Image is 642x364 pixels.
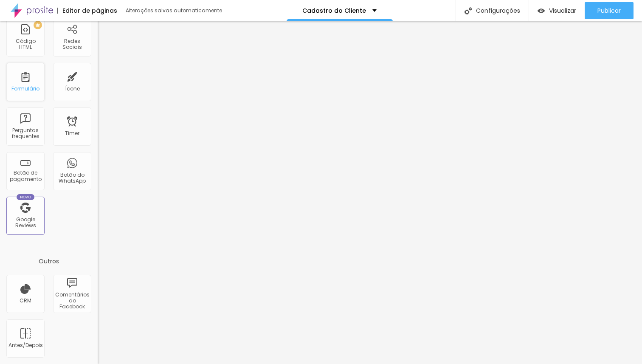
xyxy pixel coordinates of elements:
img: view-1.svg [538,7,545,14]
div: Google Reviews [8,217,42,229]
div: Alterações salvas automaticamente [126,8,223,13]
iframe: Editor [98,21,642,364]
div: Redes Sociais [55,38,89,51]
div: Comentários do Facebook [55,292,89,310]
div: Antes/Depois [8,342,42,348]
img: Icone [465,7,472,14]
div: Código HTML [8,38,42,51]
span: Visualizar [549,7,576,14]
div: Botão do WhatsApp [55,172,89,184]
div: Timer [65,130,79,136]
div: Ícone [65,86,80,92]
div: Editor de páginas [57,8,117,14]
button: Publicar [585,2,634,19]
button: Visualizar [529,2,585,19]
div: Botão de pagamento [8,170,42,182]
div: Formulário [11,86,39,92]
span: Publicar [597,7,621,14]
p: Cadastro do Cliente [302,8,366,14]
div: Novo [17,194,35,200]
div: Perguntas frequentes [8,127,42,140]
div: CRM [20,298,31,304]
